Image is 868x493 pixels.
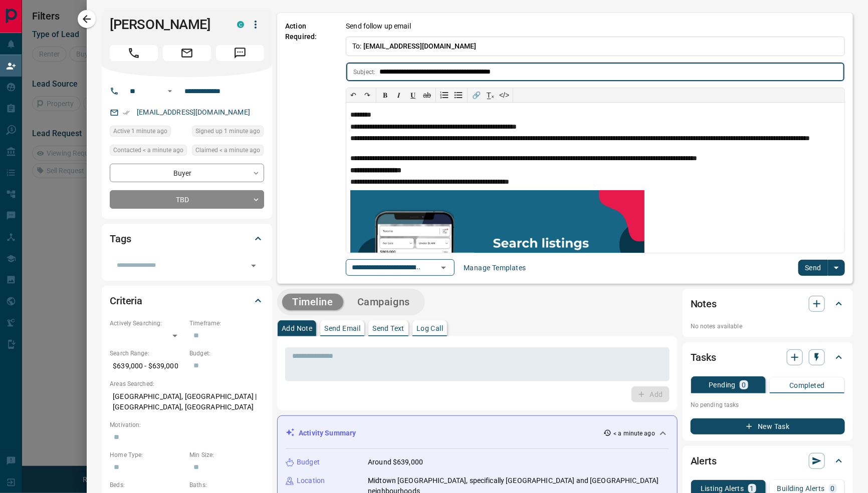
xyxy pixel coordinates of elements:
p: Activity Summary [299,428,356,438]
p: No notes available [691,322,845,331]
button: Open [247,259,261,273]
p: Add Note [282,325,312,332]
svg: Email Verified [123,109,130,116]
div: Buyer [110,164,264,182]
button: Open [164,85,176,97]
button: Numbered list [438,88,452,102]
p: Building Alerts [777,485,825,492]
button: Campaigns [347,294,420,310]
button: ↷ [360,88,374,102]
p: Send Text [372,325,404,332]
div: split button [798,260,845,276]
button: 𝐁 [378,88,392,102]
div: Tasks [691,345,845,369]
p: Around $639,000 [368,457,423,467]
p: Pending [709,381,736,388]
p: No pending tasks [691,397,845,412]
button: 🔗 [469,88,483,102]
span: Active 1 minute ago [113,126,167,136]
button: Bullet list [452,88,466,102]
button: </> [497,88,511,102]
p: 0 [742,381,746,388]
div: Tags [110,227,264,251]
span: Contacted < a minute ago [113,145,183,155]
h1: [PERSON_NAME] [110,17,222,33]
span: 𝐔 [410,91,415,99]
span: Signed up 1 minute ago [195,126,260,136]
button: New Task [691,418,845,434]
img: search_like_a_pro.png [350,190,644,319]
p: Motivation: [110,420,264,429]
span: Message [216,45,264,61]
p: 0 [831,485,835,492]
div: Alerts [691,449,845,473]
div: Criteria [110,289,264,313]
p: Log Call [416,325,443,332]
button: ↶ [346,88,360,102]
p: Actively Searching: [110,319,184,328]
p: [GEOGRAPHIC_DATA], [GEOGRAPHIC_DATA] | [GEOGRAPHIC_DATA], [GEOGRAPHIC_DATA] [110,388,264,415]
div: Mon Oct 13 2025 [110,126,187,140]
p: Completed [789,382,825,389]
p: $639,000 - $639,000 [110,358,184,374]
button: Send [798,260,828,276]
div: Activity Summary< a minute ago [286,424,669,442]
s: ab [423,91,431,99]
p: 1 [750,485,754,492]
div: TBD [110,190,264,209]
p: Budget: [189,349,264,358]
button: Manage Templates [458,260,532,276]
h2: Tasks [691,349,716,365]
div: Mon Oct 13 2025 [192,126,264,140]
div: Mon Oct 13 2025 [110,145,187,159]
button: 𝐔 [406,88,420,102]
h2: Criteria [110,293,142,309]
p: Action Required: [285,21,331,276]
p: Timeframe: [189,319,264,328]
div: Mon Oct 13 2025 [192,145,264,159]
a: [EMAIL_ADDRESS][DOMAIN_NAME] [137,108,250,116]
h2: Alerts [691,453,717,469]
span: Email [163,45,211,61]
p: Min Size: [189,450,264,459]
span: Claimed < a minute ago [195,145,260,155]
button: ab [420,88,434,102]
div: condos.ca [237,21,244,28]
h2: Notes [691,296,717,312]
div: Notes [691,292,845,316]
p: Listing Alerts [701,485,744,492]
p: < a minute ago [613,429,655,438]
h2: Tags [110,231,131,247]
p: Baths: [189,480,264,489]
p: Areas Searched: [110,379,264,388]
p: Beds: [110,480,184,489]
button: T̲ₓ [483,88,497,102]
p: Send follow up email [346,21,411,32]
button: 𝑰 [392,88,406,102]
button: Timeline [282,294,343,310]
span: Call [110,45,158,61]
span: [EMAIL_ADDRESS][DOMAIN_NAME] [363,42,477,50]
p: Budget [297,457,320,467]
p: Search Range: [110,349,184,358]
p: Home Type: [110,450,184,459]
p: Location [297,475,325,486]
p: To: [346,37,845,56]
p: Subject: [353,68,375,77]
button: Open [437,261,451,275]
p: Send Email [324,325,360,332]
